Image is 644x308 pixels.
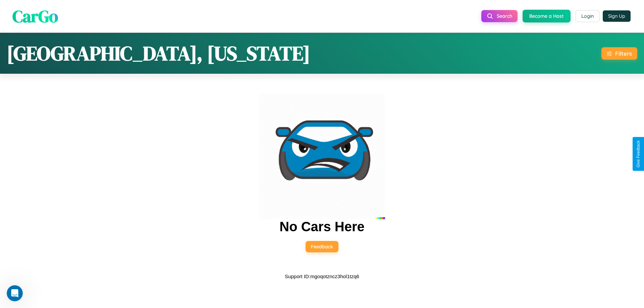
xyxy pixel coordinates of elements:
button: Filters [601,47,637,60]
button: Sign Up [603,10,631,22]
h2: No Cars Here [279,219,364,234]
span: Search [497,13,512,19]
button: Become a Host [523,10,571,22]
h1: [GEOGRAPHIC_DATA], [US_STATE] [7,40,310,67]
button: Feedback [306,241,338,252]
button: Search [481,10,518,22]
img: car [259,93,385,219]
span: CarGo [12,4,58,27]
button: Login [576,10,599,22]
div: Filters [615,50,632,57]
div: Give Feedback [636,140,641,168]
iframe: Intercom live chat [7,285,23,301]
p: Support ID: mgoqotzncz3hol1tzq6 [285,272,359,281]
